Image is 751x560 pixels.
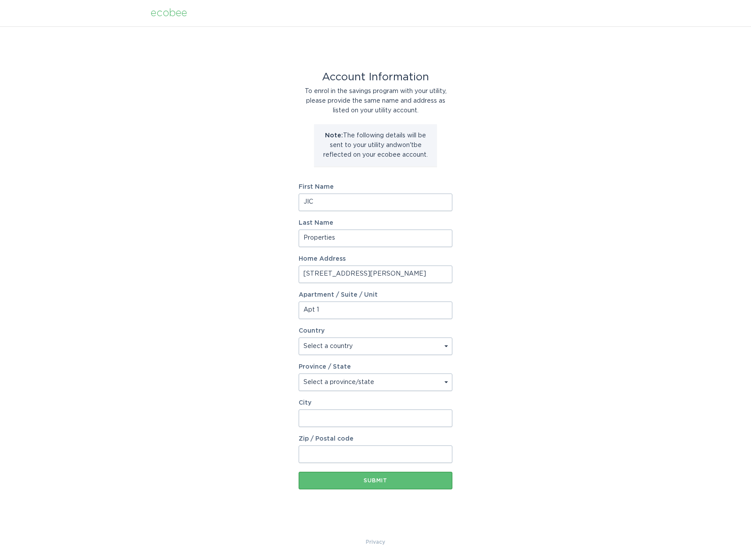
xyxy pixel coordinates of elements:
label: Zip / Postal code [299,436,452,442]
div: To enrol in the savings program with your utility, please provide the same name and address as li... [299,86,452,115]
button: Submit [299,472,452,489]
label: City [299,400,452,406]
label: First Name [299,184,452,190]
div: Account Information [299,72,452,82]
label: Apartment / Suite / Unit [299,292,452,298]
p: The following details will be sent to your utility and won't be reflected on your ecobee account. [321,131,430,160]
label: Country [299,328,325,334]
a: Privacy Policy & Terms of Use [366,537,385,547]
label: Home Address [299,256,452,262]
label: Province / State [299,364,351,370]
strong: Note: [325,133,343,139]
label: Last Name [299,220,452,226]
div: Submit [303,478,448,483]
div: ecobee [151,8,187,18]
